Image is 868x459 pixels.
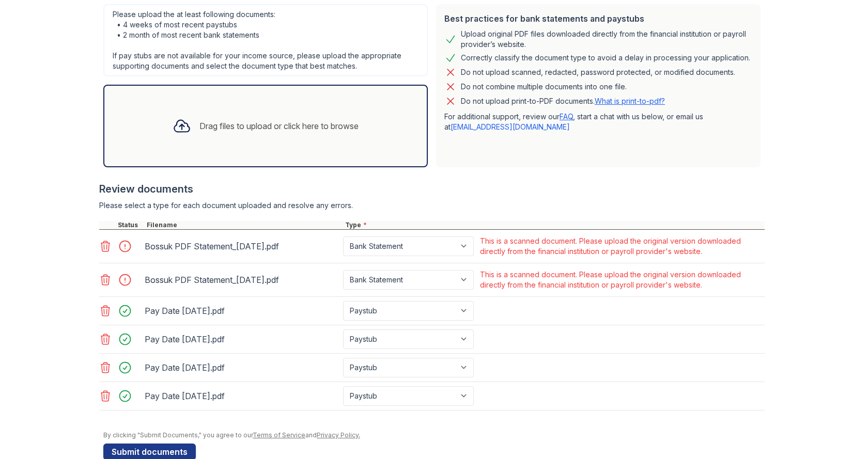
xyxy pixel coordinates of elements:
[480,236,763,257] div: This is a scanned document. Please upload the original version downloaded directly from the finan...
[444,12,752,25] div: Best practices for bank statements and paystubs
[461,66,735,78] div: Do not upload scanned, redacted, password protected, or modified documents.
[444,112,752,132] p: For additional support, review our , start a chat with us below, or email us at
[199,120,359,132] div: Drag files to upload or click here to browse
[560,112,573,121] a: FAQ
[103,431,765,439] div: By clicking "Submit Documents," you agree to our and
[103,4,428,76] div: Please upload the at least following documents: • 4 weeks of most recent paystubs • 2 month of mo...
[595,97,665,105] a: What is print-to-pdf?
[145,331,339,347] div: Pay Date [DATE].pdf
[343,221,765,229] div: Type
[461,96,665,106] p: Do not upload print-to-PDF documents.
[461,81,627,93] div: Do not combine multiple documents into one file.
[145,359,339,376] div: Pay Date [DATE].pdf
[99,182,765,196] div: Review documents
[145,272,339,288] div: Bossuk PDF Statement_[DATE].pdf
[480,270,763,290] div: This is a scanned document. Please upload the original version downloaded directly from the finan...
[461,29,752,50] div: Upload original PDF files downloaded directly from the financial institution or payroll provider’...
[116,221,145,229] div: Status
[145,238,339,255] div: Bossuk PDF Statement_[DATE].pdf
[317,431,360,439] a: Privacy Policy.
[145,221,343,229] div: Filename
[451,122,570,131] a: [EMAIL_ADDRESS][DOMAIN_NAME]
[461,52,750,64] div: Correctly classify the document type to avoid a delay in processing your application.
[145,388,339,404] div: Pay Date [DATE].pdf
[145,303,339,319] div: Pay Date [DATE].pdf
[99,200,765,211] div: Please select a type for each document uploaded and resolve any errors.
[253,431,305,439] a: Terms of Service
